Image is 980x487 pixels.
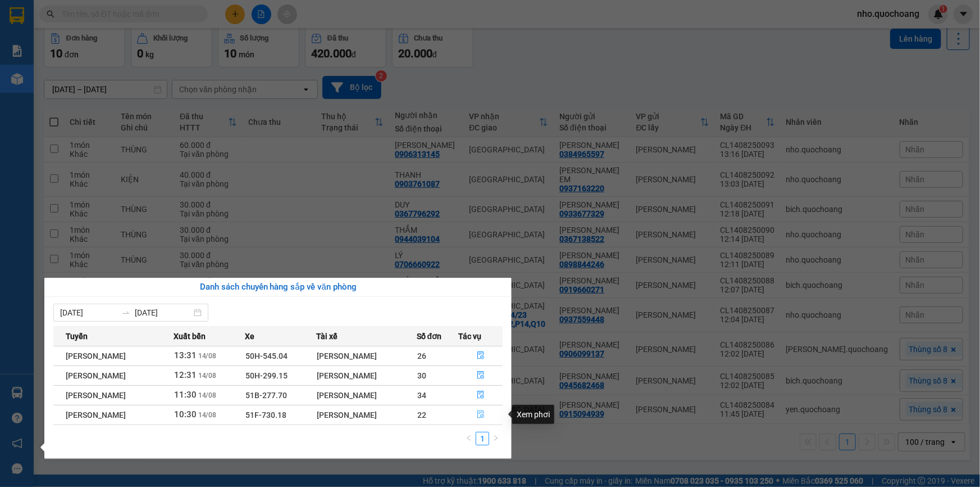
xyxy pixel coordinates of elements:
span: Tuyến [66,330,88,342]
span: 50H-545.04 [246,351,288,360]
div: [PERSON_NAME] [317,350,416,362]
span: 26 [417,351,426,360]
input: Đến ngày [135,306,192,319]
span: 12:31 [174,370,197,380]
span: file-done [477,391,485,400]
input: Từ ngày [60,306,117,319]
span: file-done [477,351,485,360]
span: 14/08 [198,372,217,380]
button: file-done [459,386,502,404]
div: Danh sách chuyến hàng sắp về văn phòng [53,281,503,294]
span: Tác vụ [458,330,481,342]
span: 34 [417,391,426,400]
span: 50H-299.15 [246,371,288,380]
span: left [466,435,472,441]
span: Xuất bến [174,330,206,342]
span: 14/08 [198,411,217,419]
span: 51B-277.70 [246,391,288,400]
span: file-done [477,411,485,420]
span: 22 [417,411,426,420]
span: 14/08 [198,352,217,360]
li: Next Page [489,432,503,445]
span: 10:30 [174,409,197,420]
button: file-done [459,367,502,385]
li: 1 [476,432,489,445]
span: Tài xế [316,330,338,342]
span: 13:31 [174,350,197,360]
button: right [489,432,503,445]
button: left [462,432,476,445]
span: Xe [245,330,255,342]
div: [PERSON_NAME] [317,389,416,402]
div: [PERSON_NAME] [317,369,416,382]
span: 14/08 [198,391,217,399]
div: Xem phơi [512,405,554,424]
span: [PERSON_NAME] [66,391,126,400]
button: file-done [459,347,502,365]
span: swap-right [121,308,130,317]
span: 11:30 [174,390,197,400]
span: [PERSON_NAME] [66,371,126,380]
li: Previous Page [462,432,476,445]
span: [PERSON_NAME] [66,351,126,360]
span: to [121,308,130,317]
span: 51F-730.18 [246,411,287,420]
a: 1 [476,432,489,445]
span: right [493,435,499,441]
button: file-done [459,406,502,424]
div: [PERSON_NAME] [317,409,416,421]
span: 30 [417,371,426,380]
span: [PERSON_NAME] [66,411,126,420]
span: file-done [477,371,485,380]
span: Số đơn [417,330,442,342]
